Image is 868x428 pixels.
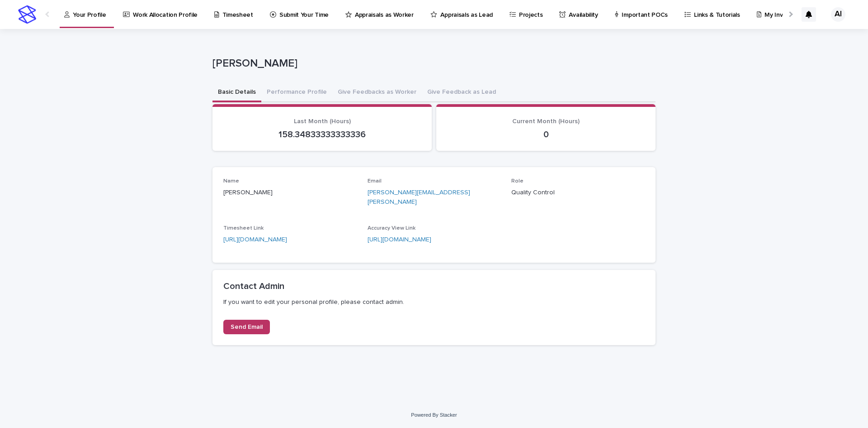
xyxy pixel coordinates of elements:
[231,324,263,330] span: Send Email
[223,281,645,292] h2: Contact Admin
[368,189,470,205] a: [PERSON_NAME][EMAIL_ADDRESS][PERSON_NAME]
[223,298,645,306] p: If you want to edit your personal profile, please contact admin.
[261,83,332,102] button: Performance Profile
[223,236,287,243] a: [URL][DOMAIN_NAME]
[294,118,351,125] span: Last Month (Hours)
[447,129,645,140] p: 0
[223,178,239,184] span: Name
[512,118,580,125] span: Current Month (Hours)
[212,57,652,70] p: [PERSON_NAME]
[422,83,501,102] button: Give Feedback as Lead
[332,83,422,102] button: Give Feedbacks as Worker
[511,178,524,184] span: Role
[223,226,264,231] span: Timesheet Link
[368,236,431,243] a: [URL][DOMAIN_NAME]
[223,129,421,140] p: 158.34833333333336
[831,7,845,22] div: AI
[511,188,645,197] p: Quality Control
[411,412,457,418] a: Powered By Stacker
[223,188,357,197] p: [PERSON_NAME]
[368,226,415,231] span: Accuracy View Link
[368,178,382,184] span: Email
[212,83,261,102] button: Basic Details
[18,5,36,24] img: stacker-logo-s-only.png
[223,320,270,334] a: Send Email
